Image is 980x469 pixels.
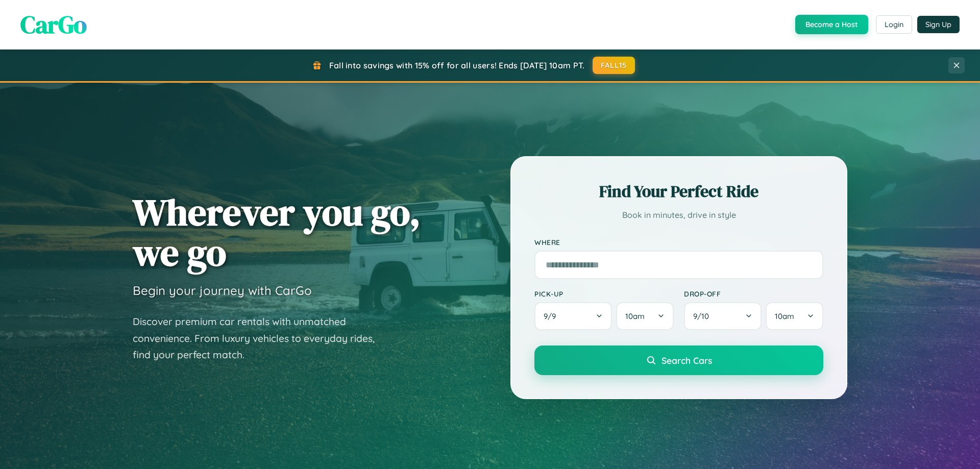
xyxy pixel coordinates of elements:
[693,311,714,321] span: 9 / 10
[795,15,868,34] button: Become a Host
[20,8,87,41] span: CarGo
[329,60,585,70] span: Fall into savings with 15% off for all users! Ends [DATE] 10am PT.
[534,289,674,298] label: Pick-up
[876,15,912,34] button: Login
[534,208,823,223] p: Book in minutes, drive in style
[133,313,388,363] p: Discover premium car rentals with unmatched convenience. From luxury vehicles to everyday rides, ...
[625,311,645,321] span: 10am
[544,311,561,321] span: 9 / 9
[593,57,635,74] button: FALL15
[534,345,823,375] button: Search Cars
[661,355,712,366] span: Search Cars
[534,302,612,330] button: 9/9
[133,192,421,273] h1: Wherever you go, we go
[616,302,674,330] button: 10am
[534,180,823,203] h2: Find Your Perfect Ride
[684,302,762,330] button: 9/10
[917,16,960,33] button: Sign Up
[766,302,823,330] button: 10am
[684,289,823,298] label: Drop-off
[775,311,794,321] span: 10am
[133,283,312,298] h3: Begin your journey with CarGo
[534,238,823,246] label: Where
